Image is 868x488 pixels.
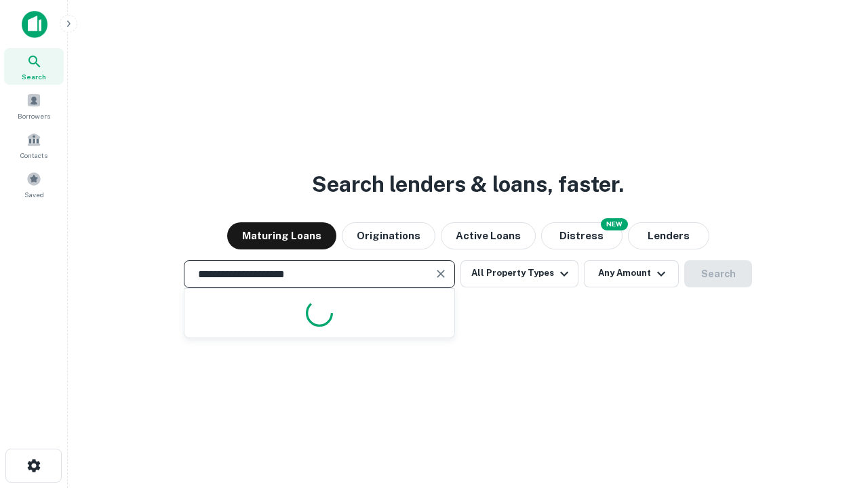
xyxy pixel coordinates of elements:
h3: Search lenders & loans, faster. [312,168,624,201]
iframe: Chat Widget [800,380,868,445]
span: Borrowers [18,110,50,121]
button: Search distressed loans with lien and other non-mortgage details. [541,222,623,249]
button: Clear [431,264,450,283]
button: Lenders [628,222,709,249]
button: Any Amount [584,260,679,287]
button: Originations [342,222,435,249]
button: All Property Types [460,260,578,287]
span: Search [22,71,46,82]
a: Contacts [4,127,64,163]
span: Saved [24,189,44,200]
img: capitalize-icon.png [22,11,47,38]
a: Search [4,48,64,85]
button: Active Loans [441,222,536,249]
span: Contacts [20,150,47,161]
a: Saved [4,166,64,203]
button: Maturing Loans [227,222,336,249]
div: NEW [601,218,628,230]
a: Borrowers [4,87,64,124]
